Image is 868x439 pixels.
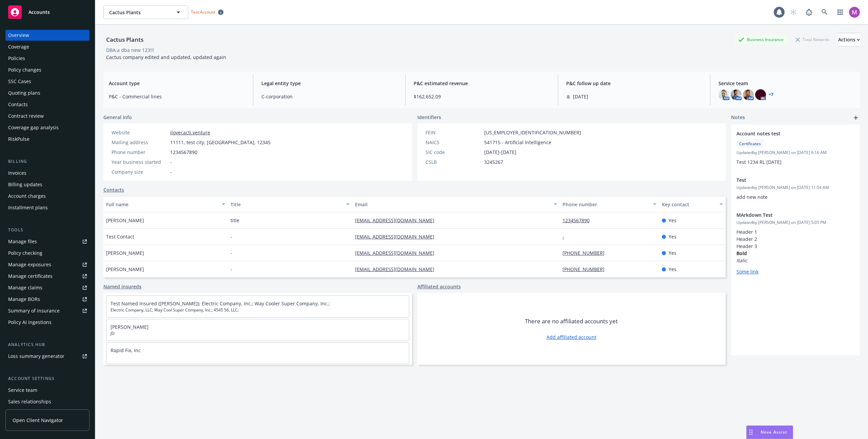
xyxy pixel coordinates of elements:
span: Test Account [191,9,215,15]
a: [PERSON_NAME] [111,324,149,330]
a: Contract review [5,111,90,121]
button: Full name [103,196,228,212]
span: [DATE] [573,93,588,100]
div: Installment plans [8,202,48,213]
span: MArkdown Test [736,211,837,218]
img: photo [755,89,766,100]
a: Search [818,5,831,19]
a: [PHONE_NUMBER] [563,250,610,256]
div: Business Insurance [735,35,787,44]
div: Policy changes [8,64,41,75]
a: Overview [5,30,90,41]
div: Policy checking [8,248,42,259]
span: - [170,168,172,175]
a: Loss summary generator [5,351,90,362]
span: Yes [669,217,676,224]
span: P&C follow up date [566,80,702,87]
a: SSC Cases [5,76,90,87]
div: Website [112,129,167,136]
a: Invoices [5,168,90,178]
div: Billing updates [8,179,42,190]
button: Email [352,196,560,212]
a: [EMAIL_ADDRESS][DOMAIN_NAME] [355,217,440,224]
span: General info [103,114,132,121]
div: Title [231,201,342,208]
span: P&C - Commercial lines [109,93,245,100]
div: Email [355,201,550,208]
div: Account charges [8,191,46,202]
div: Contacts [8,99,28,110]
a: Quoting plans [5,88,90,98]
span: Updated by [PERSON_NAME] on [DATE] 11:54 AM [736,185,854,191]
a: Named insureds [103,283,141,290]
span: Open Client Navigator [13,417,63,424]
div: CSLB [426,158,481,166]
div: Cactus Plants [103,35,146,44]
a: [EMAIL_ADDRESS][DOMAIN_NAME] [355,266,440,272]
a: Policy checking [5,248,90,259]
div: Manage claims [8,282,42,293]
img: photo [849,7,860,18]
a: Start snowing [787,5,800,19]
div: Phone number [112,149,167,156]
a: ilovecacti.venture [170,129,210,136]
a: Policy AI ingestions [5,317,90,328]
div: Contract review [8,111,44,121]
span: Certificates [739,141,761,147]
span: Cactus Plants [109,9,168,16]
a: Coverage gap analysis [5,122,90,133]
span: [PERSON_NAME] [106,249,144,256]
span: add new note [736,194,768,200]
span: title [231,217,239,224]
a: Affiliated accounts [417,283,461,290]
span: Service team [718,80,854,87]
span: Electric Company, LLC; Way Cool Super Company, Inc.; 4545 56, LLC; [111,307,405,313]
button: Actions [838,33,860,46]
div: DBA: a dba new 123!!! [106,46,154,54]
div: Tools [5,227,90,233]
span: There are no affiliated accounts yet [525,317,618,325]
div: Summary of insurance [8,305,60,316]
div: Billing [5,158,90,165]
span: - [231,266,232,273]
div: NAICS [426,139,481,146]
div: Manage files [8,236,37,247]
div: Policies [8,53,25,64]
a: Add affiliated account [547,333,596,341]
a: - [563,233,570,240]
span: Updated by [PERSON_NAME] on [DATE] 5:05 PM [736,220,854,226]
div: Mailing address [112,139,167,146]
div: Policy AI ingestions [8,317,52,328]
span: - [231,249,232,256]
span: 1234567890 [170,149,197,156]
a: Manage BORs [5,294,90,305]
button: Nova Assist [746,425,793,439]
div: RiskPulse [8,134,29,145]
div: Phone number [563,201,649,208]
button: Cactus Plants [103,5,188,19]
span: Cactus company edited and updated, updated again [106,54,226,60]
span: Manage exposures [5,259,90,270]
div: Sales relationships [8,396,51,407]
div: Account settings [5,375,90,382]
span: C-corporation [261,93,397,100]
a: RiskPulse [5,134,90,145]
a: Contacts [103,186,124,193]
img: photo [743,89,754,100]
a: Coverage [5,41,90,52]
span: P&C estimated revenue [414,80,550,87]
span: $162,652.09 [414,93,550,100]
div: Analytics hub [5,341,90,348]
div: Drag to move [747,426,755,439]
div: TestUpdatedby [PERSON_NAME] on [DATE] 11:54 AMadd new note [731,171,860,206]
span: Accounts [28,9,50,15]
a: Accounts [5,3,90,22]
a: 1234567890 [563,217,595,224]
span: JD [111,330,405,337]
div: Manage certificates [8,271,53,282]
span: - [231,233,232,240]
div: Total Rewards [792,35,833,44]
div: Quoting plans [8,88,40,98]
span: Identifiers [417,114,441,121]
a: Service team [5,385,90,396]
